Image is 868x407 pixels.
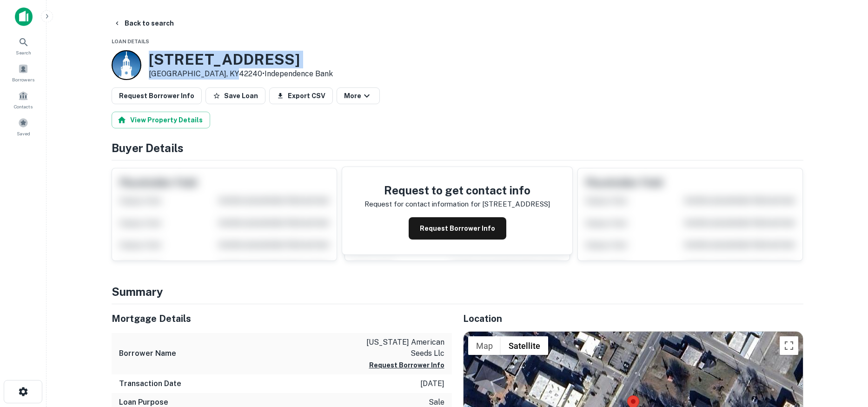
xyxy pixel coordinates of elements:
span: Borrowers [12,76,34,83]
h5: Mortgage Details [112,312,452,326]
p: [GEOGRAPHIC_DATA], KY42240 • [149,68,333,80]
button: Show satellite imagery [501,336,548,355]
button: Toggle fullscreen view [780,336,798,355]
h4: Buyer Details [112,140,803,156]
button: Request Borrower Info [112,87,202,104]
span: Contacts [14,103,33,110]
a: Search [3,33,44,58]
button: Request Borrower Info [369,360,444,371]
a: Contacts [3,87,44,112]
h5: Location [463,312,803,326]
button: More [337,87,380,104]
p: [DATE] [420,378,444,389]
h4: Summary [112,283,803,300]
p: [US_STATE] american seeds llc [361,337,444,359]
button: Show street map [468,336,501,355]
button: View Property Details [112,112,210,128]
h6: Borrower Name [119,348,176,359]
button: Save Loan [205,87,265,104]
h6: Transaction Date [119,378,181,389]
a: Borrowers [3,60,44,85]
a: Independence Bank [265,69,333,78]
h4: Request to get contact info [364,182,550,199]
iframe: Chat Widget [822,303,868,347]
a: Saved [3,114,44,139]
span: Search [16,49,31,56]
span: Saved [17,130,30,137]
button: Export CSV [269,87,333,104]
button: Request Borrower Info [409,217,506,240]
button: Back to search [110,15,178,32]
h3: [STREET_ADDRESS] [149,51,333,68]
span: Loan Details [112,39,149,44]
p: Request for contact information for [364,199,480,210]
img: capitalize-icon.png [15,7,33,26]
p: [STREET_ADDRESS] [482,199,550,210]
